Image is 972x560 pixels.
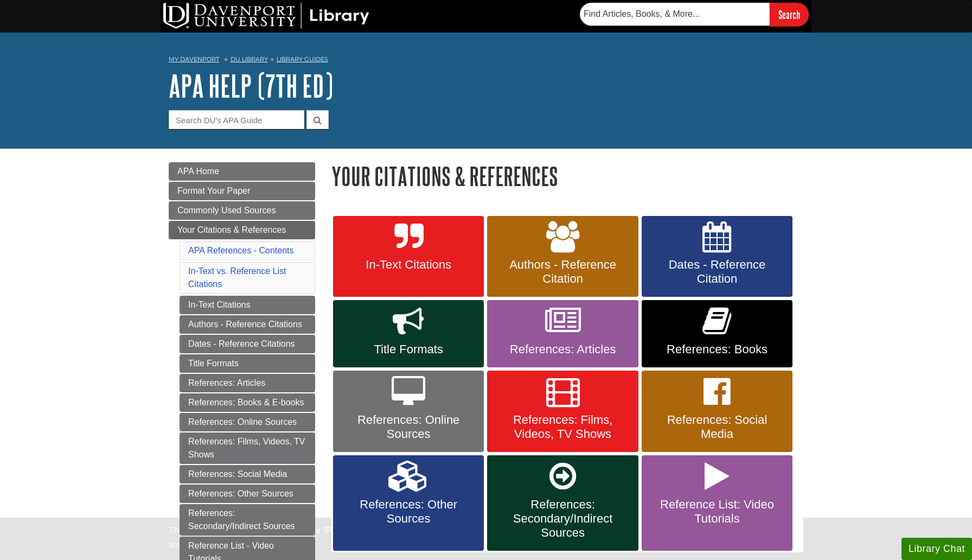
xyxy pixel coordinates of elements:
img: DU Library [163,3,369,29]
a: References: Online Sources [180,413,315,431]
input: Search [770,3,809,26]
a: Title Formats [333,300,484,367]
a: References: Secondary/Indirect Sources [487,455,638,551]
button: Library Chat [901,538,972,560]
span: Authors - Reference Citation [495,258,630,286]
a: Library Guides [277,55,328,63]
a: References: Other Sources [333,455,484,551]
h1: Your Citations & References [331,162,803,190]
a: Dates - Reference Citations [180,335,315,353]
input: Search DU's APA Guide [169,110,304,129]
a: Title Formats [180,354,315,373]
a: My Davenport [169,55,219,64]
span: References: Online Sources [341,413,476,441]
span: Title Formats [341,342,476,357]
a: In-Text Citations [333,216,484,297]
a: References: Articles [487,300,638,367]
span: APA Home [177,167,219,176]
span: References: Other Sources [341,498,476,526]
a: In-Text Citations [180,296,315,314]
a: Dates - Reference Citation [642,216,792,297]
a: References: Films, Videos, TV Shows [487,371,638,452]
a: Format Your Paper [169,182,315,200]
a: References: Films, Videos, TV Shows [180,432,315,464]
a: Commonly Used Sources [169,201,315,220]
a: Reference List: Video Tutorials [642,455,792,551]
a: References: Other Sources [180,485,315,503]
span: References: Secondary/Indirect Sources [495,498,630,540]
span: Commonly Used Sources [177,206,276,215]
span: References: Social Media [650,413,784,441]
a: APA Help (7th Ed) [169,69,333,103]
span: References: Books [650,342,784,357]
a: Authors - Reference Citation [487,216,638,297]
a: APA Home [169,162,315,181]
span: Dates - Reference Citation [650,258,784,286]
a: References: Books [642,300,792,367]
span: In-Text Citations [341,258,476,272]
span: Format Your Paper [177,186,250,195]
input: Find Articles, Books, & More... [580,3,770,26]
a: References: Articles [180,374,315,392]
form: Searches DU Library's articles, books, and more [580,3,809,26]
a: APA References - Contents [188,246,293,255]
a: Authors - Reference Citations [180,315,315,334]
a: References: Social Media [180,465,315,483]
a: DU Library [231,55,268,63]
a: References: Books & E-books [180,393,315,412]
a: References: Social Media [642,371,792,452]
nav: breadcrumb [169,52,803,69]
span: References: Articles [495,342,630,357]
span: References: Films, Videos, TV Shows [495,413,630,441]
a: References: Secondary/Indirect Sources [180,504,315,536]
a: Your Citations & References [169,221,315,239]
a: References: Online Sources [333,371,484,452]
span: Your Citations & References [177,225,286,234]
span: Reference List: Video Tutorials [650,498,784,526]
a: In-Text vs. Reference List Citations [188,266,286,289]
